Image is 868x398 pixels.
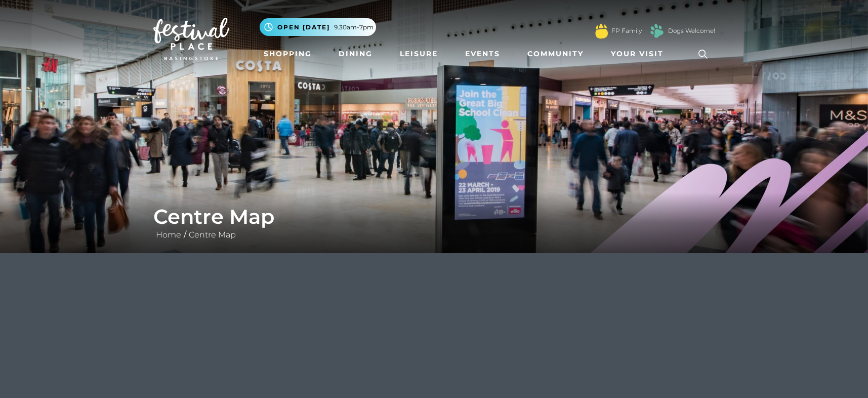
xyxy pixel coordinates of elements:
a: Events [461,45,504,63]
img: Festival Place Logo [153,18,229,60]
a: Dining [335,45,377,63]
a: Your Visit [607,45,673,63]
span: Your Visit [611,49,664,59]
a: FP Family [611,26,642,35]
div: / [146,205,723,241]
a: Leisure [396,45,442,63]
span: 9.30am-7pm [334,23,374,32]
span: Open [DATE] [277,23,330,32]
a: Home [153,230,184,240]
button: Open [DATE] 9.30am-7pm [260,18,376,36]
a: Centre Map [186,230,238,240]
a: Shopping [260,45,316,63]
h1: Centre Map [153,205,715,229]
a: Community [523,45,588,63]
a: Dogs Welcome! [668,26,715,35]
